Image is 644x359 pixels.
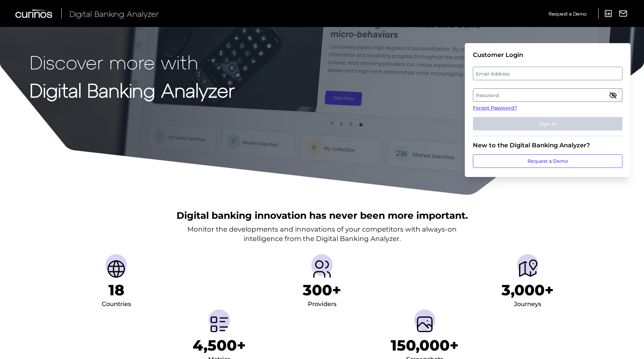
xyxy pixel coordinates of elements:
[193,336,246,354] h1: 4,500+
[414,313,436,335] img: Screenshots
[30,51,235,72] p: Discover more with
[473,104,622,112] a: Forgot Password?
[473,154,622,168] a: Request a Demo
[311,258,333,280] img: Providers
[391,336,459,354] h1: 150,000+
[176,209,468,222] h2: Digital banking innovation has never been more important.
[187,225,457,243] p: Monitor the developments and innovations of your competitors with always-on intelligence from the...
[473,51,622,59] div: Customer Login
[549,11,586,17] span: Request a Demo
[102,299,131,310] div: Countries
[15,9,53,18] img: Curinos
[473,142,622,149] div: New to the Digital Banking Analyzer?
[517,258,539,280] img: Journeys
[308,299,336,310] div: Providers
[30,79,235,101] strong: Digital Banking Analyzer
[473,117,622,130] button: Sign In
[549,8,586,19] a: Request a Demo
[208,313,230,335] img: Metrics
[473,89,622,101] label: Password
[108,281,124,299] h1: 18
[303,281,341,299] h1: 300+
[502,281,554,299] h1: 3,000+
[514,299,541,310] div: Journeys
[473,67,622,80] label: Email Address
[69,9,159,19] span: Digital Banking Analyzer
[105,258,127,280] img: Countries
